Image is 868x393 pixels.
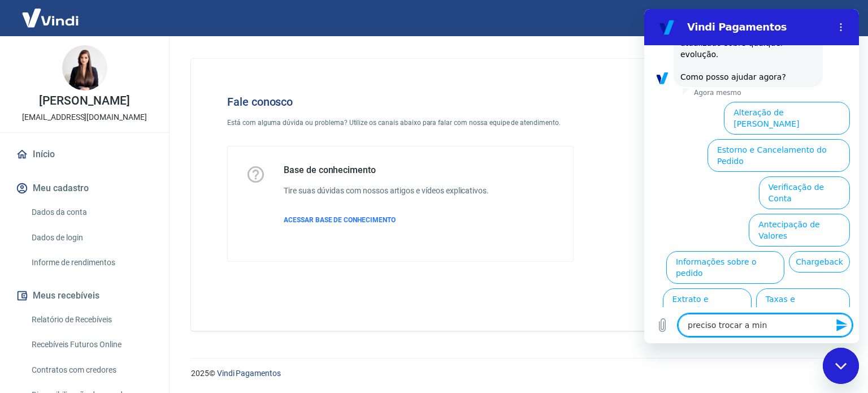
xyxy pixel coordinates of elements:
[14,1,87,35] img: Vindi
[284,216,396,224] span: ACESSAR BASE DE CONHECIMENTO
[27,226,155,249] a: Dados de login
[22,111,147,123] p: [EMAIL_ADDRESS][DOMAIN_NAME]
[27,359,155,382] a: Contratos com credores
[14,283,155,308] button: Meus recebíveis
[814,8,854,29] button: Sair
[39,95,129,107] p: [PERSON_NAME]
[284,185,489,197] h6: Tire suas dúvidas com nossos artigos e vídeos explicativos.
[284,215,489,225] a: ACESSAR BASE DE CONHECIMENTO
[227,95,574,109] h4: Fale conosco
[27,251,155,274] a: Informe de rendimentos
[62,45,107,90] img: c5a6d8a2-8c99-47e8-9de4-1faec4607961.jpeg
[622,77,793,228] img: Fale conosco
[14,176,155,201] button: Meu cadastro
[191,368,841,379] p: 2025 ©
[217,369,281,378] a: Vindi Pagamentos
[27,333,155,356] a: Recebíveis Futuros Online
[823,348,859,384] iframe: Botão para abrir a janela de mensagens, conversa em andamento
[644,9,859,343] iframe: Janela de mensagens
[27,201,155,224] a: Dados da conta
[227,118,574,128] p: Está com alguma dúvida ou problema? Utilize os canais abaixo para falar com nossa equipe de atend...
[284,165,489,176] h5: Base de conhecimento
[27,308,155,331] a: Relatório de Recebíveis
[14,142,155,167] a: Início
